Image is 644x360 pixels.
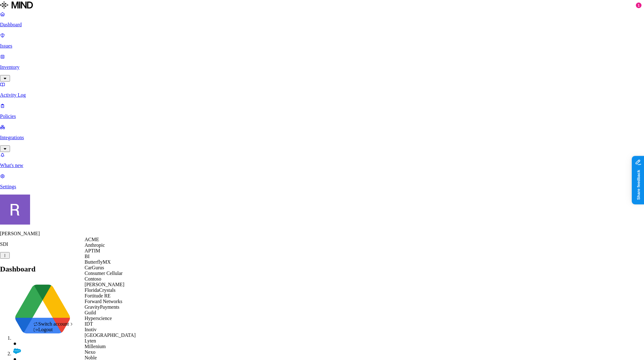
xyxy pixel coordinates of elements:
span: Consumer Cellular [85,271,122,276]
span: Inotiv [85,327,96,332]
span: Forward Networks [85,299,122,304]
span: Guild [85,310,96,315]
span: Lyten [85,338,96,343]
span: GravityPayments [85,304,119,310]
span: ButterflyMX [85,259,111,265]
span: FloridaCrystals [85,287,116,293]
span: Millenium [85,344,106,349]
span: Anthropic [85,242,105,248]
span: Switch account [38,321,69,327]
span: IDT [85,321,93,327]
span: ACME [85,237,99,242]
span: BI [85,254,90,259]
span: Nexo [85,349,96,355]
span: Contoso [85,276,101,281]
span: [GEOGRAPHIC_DATA] [85,332,136,338]
span: [PERSON_NAME] [85,282,124,287]
span: CarGurus [85,265,104,270]
span: APTIM [85,248,100,253]
span: Hyperscience [85,316,112,321]
span: Fortitude RE [85,293,111,298]
div: Logout [33,327,74,332]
